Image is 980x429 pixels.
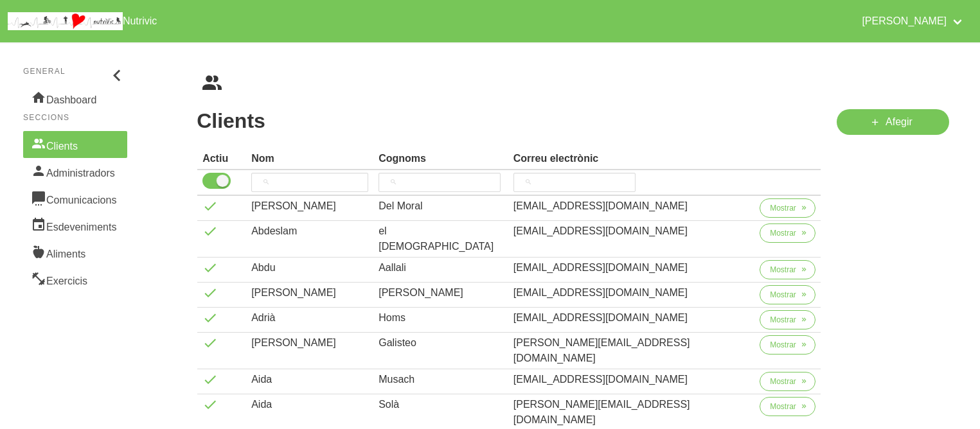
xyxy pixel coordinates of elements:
[760,372,815,391] button: Mostrar
[760,223,815,248] a: Mostrar
[760,198,815,223] a: Mostrar
[854,5,972,37] a: [PERSON_NAME]
[379,260,503,276] div: Aallali
[513,397,749,428] div: [PERSON_NAME][EMAIL_ADDRESS][DOMAIN_NAME]
[379,151,503,166] div: Cognoms
[8,12,123,30] img: company_logo
[770,401,796,412] span: Mostrar
[760,397,815,416] button: Mostrar
[760,397,815,421] a: Mostrar
[379,285,503,301] div: [PERSON_NAME]
[513,198,749,214] div: [EMAIL_ADDRESS][DOMAIN_NAME]
[770,264,796,276] span: Mostrar
[251,198,368,214] div: [PERSON_NAME]
[760,372,815,396] a: Mostrar
[23,85,127,112] a: Dashboard
[379,310,503,326] div: Homs
[760,260,815,279] button: Mostrar
[770,227,796,239] span: Mostrar
[770,339,796,351] span: Mostrar
[760,223,815,243] button: Mostrar
[23,185,127,212] a: Comunicacions
[379,335,503,351] div: Galisteo
[760,335,815,355] button: Mostrar
[23,158,127,185] a: Administradors
[251,260,368,276] div: Abdu
[379,223,503,254] div: el [DEMOGRAPHIC_DATA]
[251,372,368,387] div: Aida
[760,285,815,304] button: Mostrar
[513,310,749,326] div: [EMAIL_ADDRESS][DOMAIN_NAME]
[770,202,796,214] span: Mostrar
[770,289,796,301] span: Mostrar
[23,212,127,239] a: Esdeveniments
[760,310,815,329] button: Mostrar
[251,397,368,412] div: Aida
[513,223,749,239] div: [EMAIL_ADDRESS][DOMAIN_NAME]
[379,372,503,387] div: Musach
[770,314,796,326] span: Mostrar
[760,260,815,285] a: Mostrar
[251,151,368,166] div: Nom
[886,114,913,130] span: Afegir
[202,151,241,166] div: Actiu
[197,109,821,132] h1: Clients
[760,198,815,218] button: Mostrar
[760,310,815,335] a: Mostrar
[760,335,815,360] a: Mostrar
[379,198,503,214] div: Del Moral
[770,376,796,387] span: Mostrar
[379,397,503,412] div: Solà
[251,285,368,301] div: [PERSON_NAME]
[513,372,749,387] div: [EMAIL_ADDRESS][DOMAIN_NAME]
[23,266,127,293] a: Exercicis
[23,239,127,266] a: Aliments
[23,112,127,123] p: Seccions
[837,109,949,135] a: Afegir
[513,151,749,166] div: Correu electrònic
[513,335,749,366] div: [PERSON_NAME][EMAIL_ADDRESS][DOMAIN_NAME]
[251,335,368,351] div: [PERSON_NAME]
[251,310,368,326] div: Adrià
[197,73,949,94] nav: breadcrumbs
[513,285,749,301] div: [EMAIL_ADDRESS][DOMAIN_NAME]
[23,131,127,158] a: Clients
[760,285,815,310] a: Mostrar
[513,260,749,276] div: [EMAIL_ADDRESS][DOMAIN_NAME]
[23,66,127,77] p: General
[251,223,368,239] div: Abdeslam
